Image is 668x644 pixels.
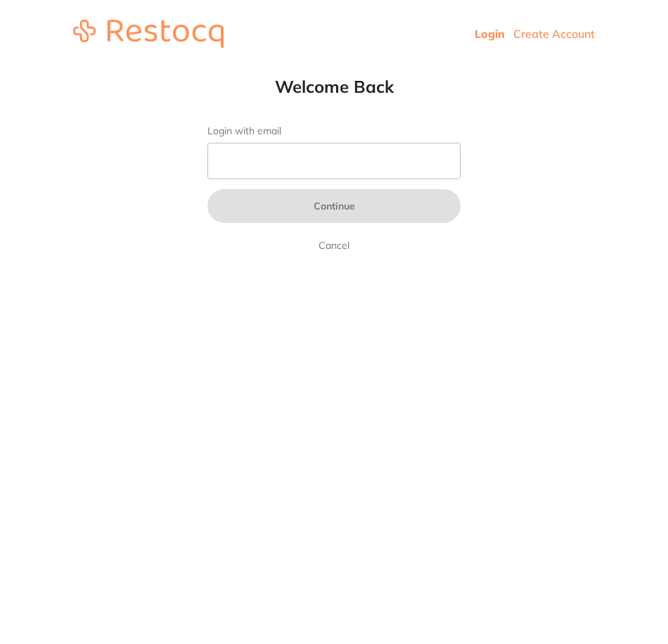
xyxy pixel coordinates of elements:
[207,125,461,137] label: Login with email
[513,27,595,41] a: Create Account
[475,27,505,41] a: Login
[73,20,224,48] img: restocq_logo.svg
[179,76,489,97] h1: Welcome Back
[207,189,461,223] button: Continue
[316,237,352,254] a: Cancel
